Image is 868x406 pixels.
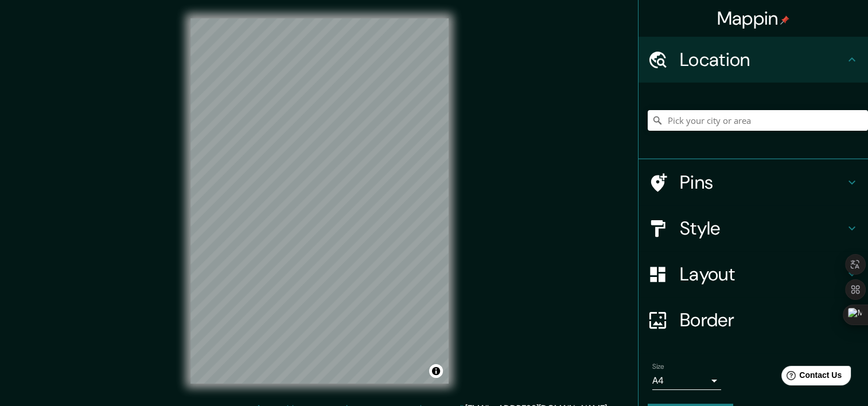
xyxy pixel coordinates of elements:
h4: Mappin [717,7,790,30]
button: Toggle attribution [429,364,443,378]
iframe: Help widget launcher [766,361,855,393]
label: Size [652,362,664,372]
h4: Location [680,48,845,71]
div: A4 [652,372,721,390]
div: Location [639,37,868,83]
div: Border [639,297,868,343]
canvas: Map [190,18,449,384]
h4: Border [680,309,845,331]
div: Layout [639,251,868,297]
img: pin-icon.png [780,15,789,25]
h4: Layout [680,263,845,286]
h4: Pins [680,171,845,194]
div: Style [639,205,868,251]
input: Pick your city or area [648,110,868,131]
div: Pins [639,159,868,205]
h4: Style [680,217,845,240]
